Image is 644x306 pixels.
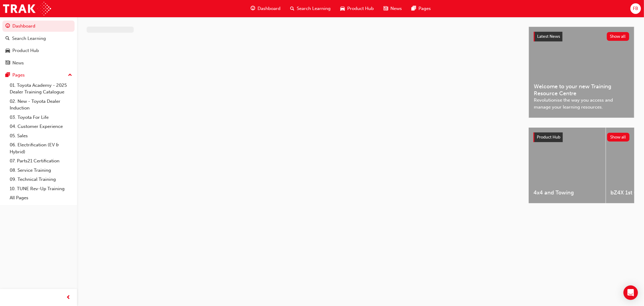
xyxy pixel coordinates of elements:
[607,32,630,41] button: Show all
[2,45,75,56] a: Product Hub
[340,5,345,12] span: car-icon
[390,5,402,12] span: News
[379,2,407,15] a: news-iconNews
[7,166,75,175] a: 08. Service Training
[7,193,75,203] a: All Pages
[12,60,24,67] div: News
[607,133,630,142] button: Show all
[2,70,75,81] button: Pages
[2,57,75,69] a: News
[290,5,294,12] span: search-icon
[5,48,10,54] span: car-icon
[12,47,39,54] div: Product Hub
[7,122,75,131] a: 04. Customer Experience
[418,5,431,12] span: Pages
[633,5,638,12] span: FB
[246,2,285,15] a: guage-iconDashboard
[534,83,629,97] span: Welcome to your new Training Resource Centre
[3,2,51,15] img: Trak
[534,32,629,41] a: Latest NewsShow all
[347,5,374,12] span: Product Hub
[7,97,75,113] a: 02. New - Toyota Dealer Induction
[623,285,638,300] div: Open Intercom Messenger
[12,35,46,42] div: Search Learning
[533,132,630,142] a: Product HubShow all
[285,2,335,15] a: search-iconSearch Learning
[2,21,75,32] a: Dashboard
[533,189,601,196] span: 4x4 and Towing
[534,97,629,110] span: Revolutionise the way you access and manage your learning resources.
[258,5,280,12] span: Dashboard
[68,71,72,79] span: up-icon
[251,5,255,12] span: guage-icon
[7,156,75,166] a: 07. Parts21 Certification
[412,5,416,12] span: pages-icon
[529,27,634,118] a: Latest NewsShow allWelcome to your new Training Resource CentreRevolutionise the way you access a...
[7,140,75,156] a: 06. Electrification (EV & Hybrid)
[5,24,10,29] span: guage-icon
[407,2,436,15] a: pages-iconPages
[7,113,75,122] a: 03. Toyota For Life
[383,5,388,12] span: news-icon
[7,184,75,194] a: 10. TUNE Rev-Up Training
[335,2,379,15] a: car-iconProduct Hub
[5,36,10,41] span: search-icon
[7,131,75,141] a: 05. Sales
[537,34,560,39] span: Latest News
[2,19,75,70] button: DashboardSearch LearningProduct HubNews
[537,135,560,140] span: Product Hub
[12,72,25,79] div: Pages
[66,294,71,301] span: prev-icon
[630,3,641,14] button: FB
[5,60,10,66] span: news-icon
[2,33,75,44] a: Search Learning
[7,81,75,97] a: 01. Toyota Academy - 2025 Dealer Training Catalogue
[529,128,606,203] a: 4x4 and Towing
[5,73,10,78] span: pages-icon
[297,5,331,12] span: Search Learning
[7,175,75,184] a: 09. Technical Training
